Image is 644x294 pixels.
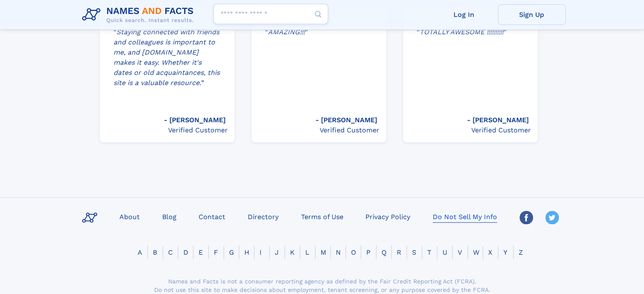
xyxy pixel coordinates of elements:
[270,248,284,256] a: J
[467,115,531,125] div: [PERSON_NAME]
[244,210,282,223] a: Directory
[239,248,254,256] a: H
[392,248,406,256] a: R
[133,248,147,256] a: A
[420,28,503,36] i: TOTALLY AWESOME !!!!!!!!!!
[193,248,208,256] a: E
[315,248,332,256] a: M
[498,4,566,25] a: Sign Up
[153,277,492,294] div: Names and Facts is not a consumer reporting agency as defined by the Fair Credit Reporting Act (F...
[483,248,498,256] a: X
[520,211,533,224] img: Facebook
[164,125,228,135] div: Verified Customer
[430,4,498,25] a: Log In
[422,248,437,256] a: T
[308,4,328,25] button: Search Button
[498,248,512,256] a: Y
[116,210,143,223] a: About
[376,248,392,256] a: Q
[195,210,229,223] a: Contact
[213,4,328,24] input: search input
[164,115,228,125] div: [PERSON_NAME]
[346,248,361,256] a: O
[285,248,300,256] a: K
[545,211,559,224] img: Twitter
[331,248,346,256] a: N
[361,248,376,256] a: P
[468,248,484,256] a: W
[467,125,531,135] div: Verified Customer
[429,210,500,223] a: Do Not Sell My Info
[362,210,414,223] a: Privacy Policy
[159,210,180,223] a: Blog
[437,248,452,256] a: U
[163,248,178,256] a: C
[79,3,201,26] img: Logo Names and Facts
[178,248,193,256] a: D
[514,248,528,256] a: Z
[298,210,347,223] a: Terms of Use
[254,248,267,256] a: I
[300,248,315,256] a: L
[453,248,467,256] a: V
[224,248,239,256] a: G
[148,248,162,256] a: B
[315,125,379,135] div: Verified Customer
[407,248,421,256] a: S
[209,248,223,256] a: F
[268,28,305,36] i: AMAZING!!!
[315,115,379,125] div: [PERSON_NAME]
